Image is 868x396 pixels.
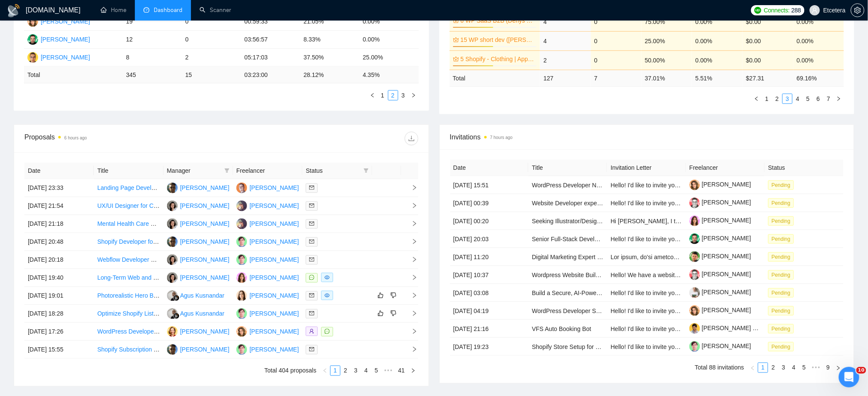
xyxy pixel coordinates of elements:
li: 2 [388,90,398,100]
div: [PERSON_NAME] [41,17,90,26]
th: Freelancer [686,160,765,176]
a: Pending [768,217,797,224]
li: Previous Page [367,90,378,100]
th: Freelancer [233,163,302,179]
span: like [378,310,384,317]
button: right [834,94,844,104]
div: [PERSON_NAME] [41,53,90,62]
img: c1Ztns_PlkZmqQg2hxOAB3KrB-2UgfwRbY9QtdsXzD6WDZPCtFtyWXKn0el6RrVcf5 [689,269,700,280]
span: dashboard [143,7,149,13]
time: 7 hours ago [490,135,513,140]
td: 8.33% [300,31,359,49]
span: right [836,96,841,101]
div: [PERSON_NAME] [250,183,299,192]
img: AV [236,290,247,301]
img: c13tYrjklLgqS2pDaiholVXib-GgrB5rzajeFVbCThXzSo-wfyjihEZsXX34R16gOX [689,323,700,334]
td: 0.00% [359,31,418,49]
span: Pending [768,180,794,190]
a: 2 [769,363,778,372]
a: searchScanner [200,6,231,14]
span: dislike [391,310,397,317]
th: Date [450,160,529,176]
td: 127 [540,70,591,86]
li: 2 [768,363,779,373]
img: PD [236,272,247,283]
a: Mental Health Care Website Redesign - Web Designer Needed [97,220,265,227]
a: [PERSON_NAME] [689,289,751,296]
td: 00:59:33 [241,13,300,31]
a: 4 [361,366,371,375]
li: Next 5 Pages [809,363,823,373]
a: AM[PERSON_NAME] [167,328,230,334]
td: $0.00 [743,31,793,50]
img: PS [236,201,247,211]
td: 50.00% [641,50,692,70]
div: [PERSON_NAME] [250,309,299,318]
img: c1b9JySzac4x4dgsEyqnJHkcyMhtwYhRX20trAqcVMGYnIMrxZHAKhfppX9twvsE1T [689,180,700,190]
a: [PERSON_NAME] [689,235,751,242]
button: like [376,290,386,301]
span: download [405,135,418,142]
img: AP [167,183,178,193]
a: 5 [372,366,381,375]
span: Connects: [764,6,790,15]
a: DM[PERSON_NAME] [236,256,299,263]
a: WordPress Developer Support [532,307,613,314]
a: 5 [799,363,809,372]
a: AL[PERSON_NAME] [236,184,299,191]
li: 3 [782,94,793,104]
a: 1 [331,366,340,375]
td: 0.00% [793,31,844,50]
img: TT [167,254,178,265]
img: AP [236,326,247,337]
span: ••• [809,363,823,373]
li: 5 [371,366,382,376]
span: like [378,292,384,299]
img: c1b9JySzac4x4dgsEyqnJHkcyMhtwYhRX20trAqcVMGYnIMrxZHAKhfppX9twvsE1T [689,305,700,316]
button: right [409,90,419,100]
td: 25.00% [641,31,692,50]
td: 345 [122,67,182,83]
td: 0 [182,31,241,49]
span: right [411,368,416,373]
td: Total [24,67,122,83]
td: 03:56:57 [241,31,300,49]
a: Shopify Developer for Telemedicine Site Customization [97,238,243,245]
div: Agus Kusnandar [180,309,225,318]
a: Wordpress Website Builder [532,272,604,278]
span: right [836,366,841,371]
li: 1 [762,94,772,104]
a: Optimize Shopify Listings for Desktop and Mobile Display [97,310,249,317]
img: gigradar-bm.png [173,295,179,301]
a: 1 [762,94,772,103]
button: download [405,132,418,145]
button: dislike [388,290,399,301]
div: Agus Kusnandar [180,291,225,300]
a: 1 [378,91,388,100]
a: [PERSON_NAME] [689,181,751,188]
img: AS [27,34,38,45]
div: [PERSON_NAME] [180,219,230,228]
span: Pending [768,342,794,352]
li: Previous Page [752,94,762,104]
a: [PERSON_NAME] [689,253,751,260]
img: c1WxvaZJbEkjYskB_NLkd46d563zNhCYqpob2QYOt_ABmdev5F_TzxK5jj4umUDMAG [689,341,700,352]
li: Next Page [833,363,844,373]
div: [PERSON_NAME] [250,327,299,336]
span: 288 [791,6,801,15]
td: 0.00% [692,31,743,50]
a: WordPress Developer Needed to Complete Custom WooCommerce Theme [97,328,298,335]
span: Invitations [450,132,844,142]
span: mail [309,347,314,352]
span: Pending [768,198,794,208]
a: Webflow Developer – Pixel-Perfect Figma Implementation [97,256,251,263]
a: AKAgus Kusnandar [167,292,225,298]
div: [PERSON_NAME] [180,255,230,264]
span: filter [223,164,231,177]
a: Website Developer expert with AI Tools - Consultant to help setup custom AI Dev Workflow [532,200,772,207]
a: Pending [768,235,797,242]
a: [PERSON_NAME] [689,217,751,224]
a: AP[PERSON_NAME] [27,18,90,24]
td: $ 27.31 [743,70,793,86]
a: Pending [768,343,797,350]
